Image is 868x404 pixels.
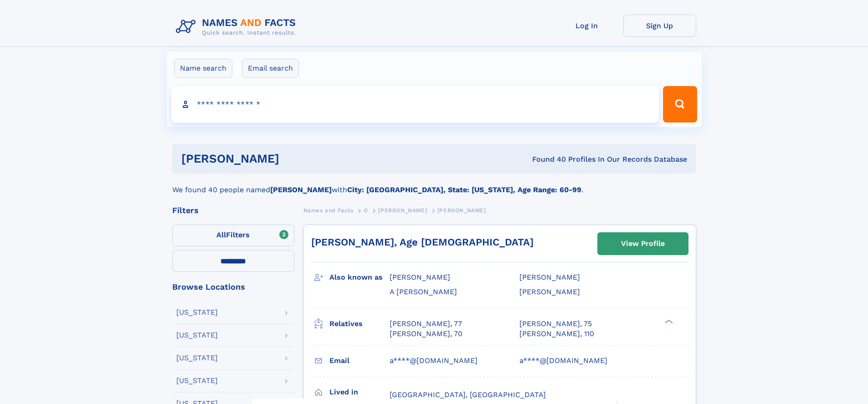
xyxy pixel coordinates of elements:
[176,354,218,362] div: [US_STATE]
[598,233,688,255] a: View Profile
[621,233,665,254] div: View Profile
[329,384,390,400] h3: Lived in
[242,59,299,78] label: Email search
[390,287,457,296] span: A [PERSON_NAME]
[172,174,696,195] div: We found 40 people named with .
[181,153,406,164] h1: [PERSON_NAME]
[390,390,546,399] span: [GEOGRAPHIC_DATA], [GEOGRAPHIC_DATA]
[390,319,462,329] a: [PERSON_NAME], 77
[303,205,354,216] a: Names and Facts
[172,283,294,291] div: Browse Locations
[390,273,450,281] span: [PERSON_NAME]
[172,206,294,215] div: Filters
[174,59,232,78] label: Name search
[311,236,534,248] a: [PERSON_NAME], Age [DEMOGRAPHIC_DATA]
[390,329,462,339] a: [PERSON_NAME], 70
[171,86,659,123] input: search input
[329,270,390,285] h3: Also known as
[623,15,696,37] a: Sign Up
[519,329,594,339] a: [PERSON_NAME], 110
[176,377,218,384] div: [US_STATE]
[364,207,368,214] span: O
[176,309,218,316] div: [US_STATE]
[172,225,294,246] label: Filters
[437,207,486,214] span: [PERSON_NAME]
[550,15,623,37] a: Log In
[663,318,673,324] div: ❯
[364,205,368,216] a: O
[329,353,390,368] h3: Email
[519,319,592,329] a: [PERSON_NAME], 75
[378,205,427,216] a: [PERSON_NAME]
[347,185,581,194] b: City: [GEOGRAPHIC_DATA], State: [US_STATE], Age Range: 60-99
[519,273,580,281] span: [PERSON_NAME]
[378,207,427,214] span: [PERSON_NAME]
[406,154,687,164] div: Found 40 Profiles In Our Records Database
[172,15,303,39] img: Logo Names and Facts
[519,287,580,296] span: [PERSON_NAME]
[663,86,697,123] button: Search Button
[270,185,332,194] b: [PERSON_NAME]
[216,230,226,239] span: All
[329,316,390,332] h3: Relatives
[176,332,218,339] div: [US_STATE]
